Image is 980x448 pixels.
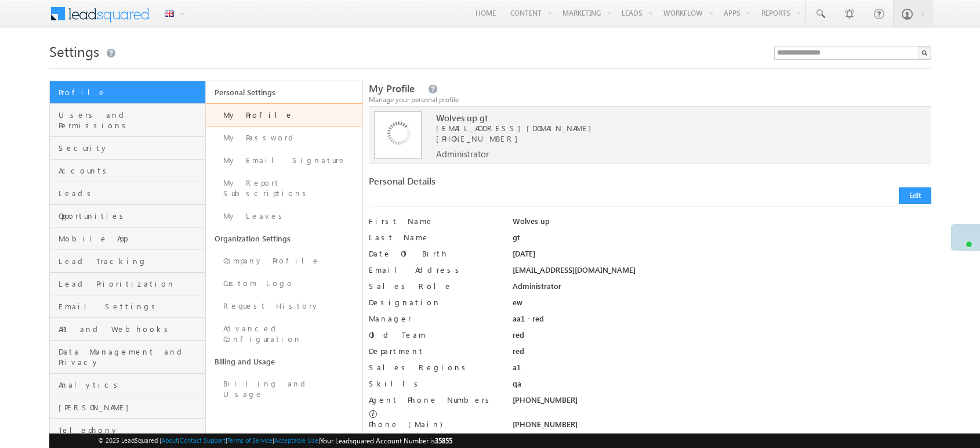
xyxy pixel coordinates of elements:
label: First Name [369,216,499,226]
a: Contact Support [180,436,226,444]
a: Analytics [50,374,206,396]
a: Lead Tracking [50,250,206,273]
a: About [161,436,178,444]
a: My Password [206,127,362,149]
div: Manage your personal profile [369,95,931,105]
button: Edit [899,187,931,204]
a: Lead Prioritization [50,273,206,295]
a: Billing and Usage [206,373,362,406]
a: Accounts [50,160,206,182]
a: My Report Subscriptions [206,172,362,205]
span: Leads [59,188,203,198]
label: Old Team [369,330,499,340]
label: Skills [369,378,499,389]
a: Advanced Configuration [206,317,362,351]
a: Leads [50,182,206,205]
span: Settings [49,42,99,60]
div: [DATE] [513,248,931,265]
div: Personal Details [369,176,643,192]
span: API and Webhooks [59,324,203,334]
span: Security [59,143,203,153]
span: Your Leadsquared Account Number is [320,436,452,445]
div: a1 [513,362,931,378]
div: Wolves up [513,216,931,232]
span: Lead Prioritization [59,279,203,289]
div: aa1 - red [513,313,931,330]
a: Users and Permissions [50,104,206,137]
a: Organization Settings [206,227,362,250]
span: Wolves up gt [436,113,886,123]
a: Billing and Usage [206,351,362,373]
a: [PERSON_NAME] [50,396,206,419]
div: [EMAIL_ADDRESS][DOMAIN_NAME] [513,265,931,281]
a: Personal Settings [206,81,362,103]
a: My Leaves [206,205,362,227]
span: Telephony [59,425,203,435]
label: Department [369,346,499,356]
a: My Profile [206,103,362,127]
span: My Profile [369,82,415,95]
label: Sales Regions [369,362,499,373]
label: Agent Phone Numbers [369,395,493,405]
a: Acceptable Use [274,436,318,444]
label: Email Address [369,265,499,275]
span: Profile [59,87,203,97]
span: © 2025 LeadSquared | | | | | [98,435,452,446]
a: Terms of Service [227,436,273,444]
a: Custom Logo [206,272,362,295]
span: Analytics [59,380,203,390]
a: Request History [206,295,362,317]
a: Security [50,137,206,160]
label: Date Of Birth [369,248,499,259]
label: Designation [369,297,499,308]
label: Sales Role [369,281,499,291]
a: Mobile App [50,227,206,250]
span: Mobile App [59,233,203,244]
a: Email Settings [50,295,206,318]
a: Company Profile [206,250,362,272]
span: Opportunities [59,211,203,221]
a: Profile [50,81,206,104]
div: [PHONE_NUMBER] [513,419,931,435]
a: Telephony [50,419,206,442]
div: red [513,346,931,362]
span: [PHONE_NUMBER] [436,133,524,143]
span: Data Management and Privacy [59,346,203,367]
span: Lead Tracking [59,256,203,266]
a: My Email Signature [206,149,362,172]
span: Accounts [59,165,203,176]
span: Email Settings [59,301,203,312]
a: Opportunities [50,205,206,227]
span: Administrator [436,149,489,159]
span: 35855 [435,436,452,445]
span: [EMAIL_ADDRESS][DOMAIN_NAME] [436,123,886,133]
label: Phone (Main) [369,419,499,429]
a: API and Webhooks [50,318,206,341]
div: gt [513,232,931,248]
div: red [513,330,931,346]
a: Data Management and Privacy [50,341,206,374]
span: [PERSON_NAME] [59,402,203,413]
div: ew [513,297,931,313]
label: Manager [369,313,499,324]
span: Users and Permissions [59,110,203,131]
div: [PHONE_NUMBER] [513,395,931,411]
div: Administrator [513,281,931,297]
label: Last Name [369,232,499,243]
div: qa [513,378,931,395]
